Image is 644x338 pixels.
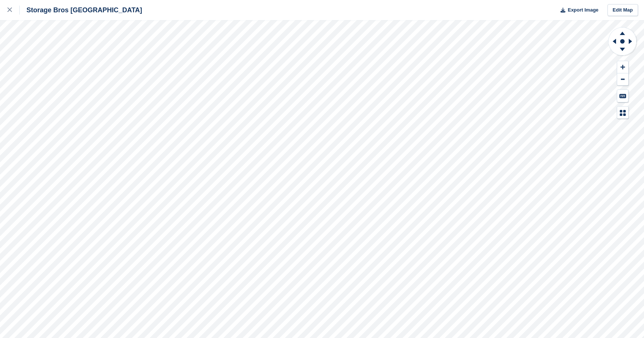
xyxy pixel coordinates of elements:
button: Map Legend [617,107,628,119]
span: Export Image [568,6,598,14]
div: Storage Bros [GEOGRAPHIC_DATA] [20,6,142,15]
button: Zoom In [617,61,628,73]
button: Zoom Out [617,73,628,86]
button: Keyboard Shortcuts [617,90,628,102]
a: Edit Map [607,4,638,16]
button: Export Image [556,4,599,16]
